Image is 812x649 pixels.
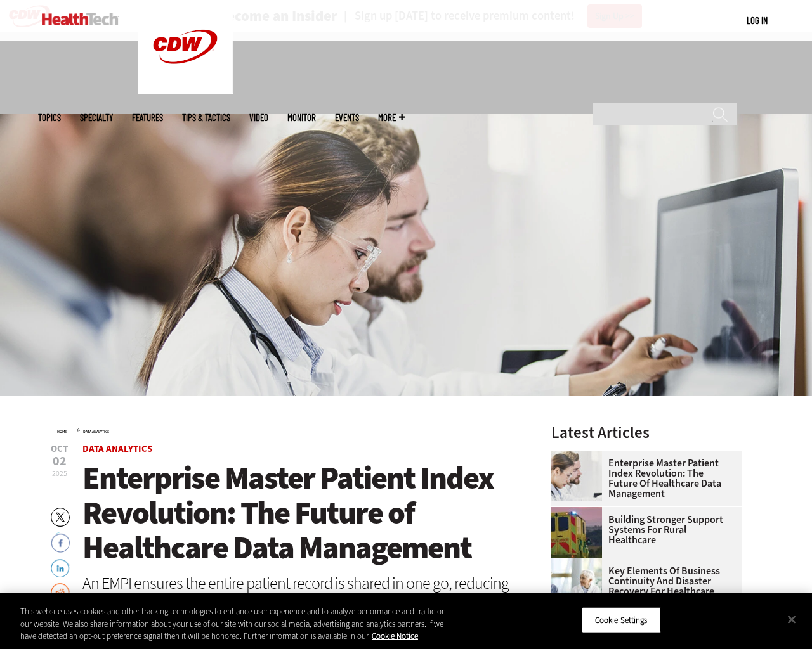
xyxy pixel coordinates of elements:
[249,113,268,122] a: Video
[57,429,67,434] a: Home
[132,113,163,122] a: Features
[551,558,608,569] a: incident response team discusses around a table
[551,425,742,440] h3: Latest Articles
[551,451,608,461] a: medical researchers look at data on desktop monitor
[287,113,316,122] a: MonITor
[551,451,602,501] img: medical researchers look at data on desktop monitor
[83,429,109,434] a: Data Analytics
[747,15,768,26] a: Log in
[20,605,447,643] div: This website uses cookies and other tracking technologies to enhance user experience and to analy...
[52,468,67,479] span: 2025
[138,84,233,97] a: CDW
[82,575,518,624] div: An EMPI ensures the entire patient record is shared in one go, reducing the administrative load o...
[57,425,518,435] div: »
[372,631,418,641] a: More information about your privacy
[778,605,806,633] button: Close
[38,113,61,122] span: Topics
[51,455,68,468] span: 02
[551,507,608,517] a: ambulance driving down country road at sunset
[51,444,68,454] span: Oct
[82,442,152,455] a: Data Analytics
[747,14,768,27] div: User menu
[80,113,113,122] span: Specialty
[551,458,734,499] a: Enterprise Master Patient Index Revolution: The Future of Healthcare Data Management
[551,507,602,558] img: ambulance driving down country road at sunset
[582,607,661,633] button: Cookie Settings
[182,113,230,122] a: Tips & Tactics
[551,558,602,609] img: incident response team discusses around a table
[82,457,494,569] span: Enterprise Master Patient Index Revolution: The Future of Healthcare Data Management
[335,113,359,122] a: Events
[551,566,734,596] a: Key Elements of Business Continuity and Disaster Recovery for Healthcare
[551,515,734,545] a: Building Stronger Support Systems for Rural Healthcare
[42,13,119,25] img: Home
[378,113,405,122] span: More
